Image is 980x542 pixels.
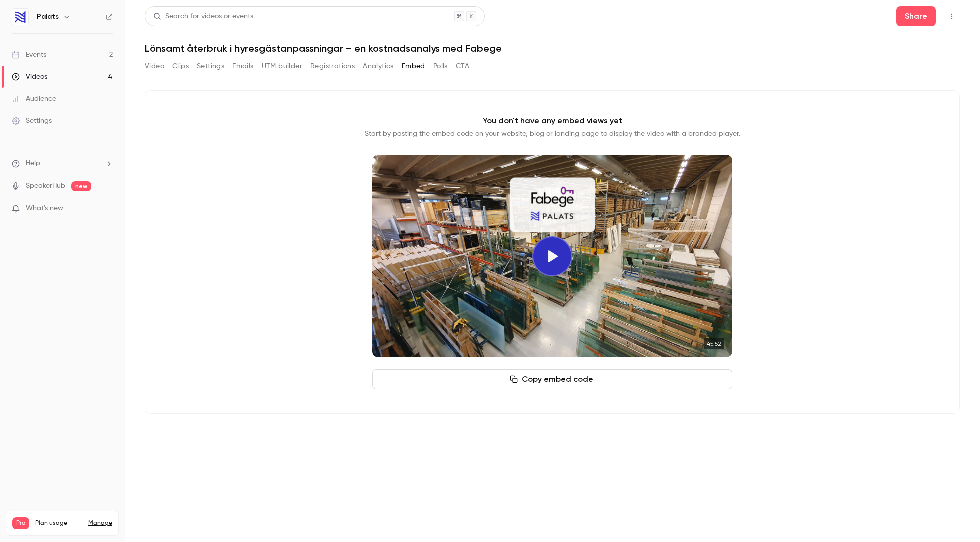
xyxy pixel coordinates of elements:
div: Videos [12,72,47,82]
span: What's new [26,203,63,214]
button: Copy embed code [372,369,732,389]
time: 45:52 [704,338,724,349]
div: Search for videos or events [153,11,253,22]
section: Cover [372,155,732,357]
button: UTM builder [262,58,302,74]
a: Manage [88,519,112,527]
span: Plan usage [35,519,82,527]
button: Settings [197,58,224,74]
img: Palats [12,9,28,25]
button: Registrations [310,58,355,74]
button: Polls [433,58,448,74]
a: SpeakerHub [26,181,65,191]
span: new [71,181,91,191]
h6: Palats [37,12,59,22]
button: CTA [456,58,469,74]
h1: Lönsamt återbruk i hyresgästanpassningar – en kostnadsanalys med Fabege [145,42,960,54]
li: help-dropdown-opener [12,158,113,169]
iframe: Noticeable Trigger [101,204,113,213]
button: Embed [402,58,425,74]
button: Emails [232,58,253,74]
button: Analytics [363,58,394,74]
p: Start by pasting the embed code on your website, blog or landing page to display the video with a... [365,129,740,139]
p: You don't have any embed views yet [483,115,622,127]
div: Audience [12,94,56,104]
button: Clips [172,58,189,74]
span: Help [26,158,40,169]
div: Events [12,50,46,60]
div: Settings [12,116,52,126]
span: Pro [12,517,29,529]
button: Video [145,58,164,74]
button: Play video [532,236,572,276]
button: Share [896,6,936,26]
button: Top Bar Actions [944,8,960,24]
